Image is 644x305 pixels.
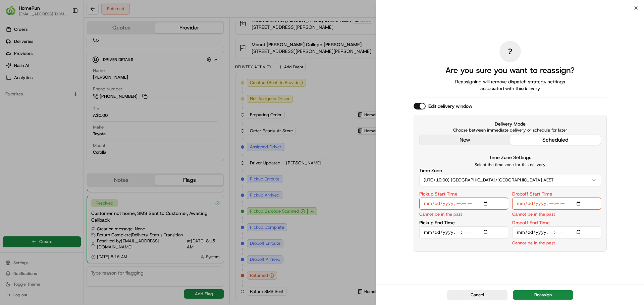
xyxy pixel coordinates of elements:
[7,98,12,103] div: 📗
[114,66,122,74] button: Start new chat
[512,192,552,196] label: Dropoff Start Time
[419,168,442,173] label: Time Zone
[419,121,601,127] label: Delivery Mode
[512,220,550,225] label: Dropoff End Time
[67,113,81,119] span: Pylon
[17,43,111,50] input: Clear
[419,162,601,167] p: Select the time zone for this delivery
[419,220,455,225] label: Pickup End Time
[489,154,531,160] label: Time Zone Settings
[47,113,81,119] a: Powered byPylon
[419,192,458,196] label: Pickup Start Time
[510,135,601,145] button: scheduled
[4,94,54,106] a: 📗Knowledge Base
[512,211,555,217] p: Cannot be in the past
[513,290,573,300] button: Reassign
[419,211,462,217] p: Cannot be in the past
[63,97,108,104] span: API Documentation
[23,71,85,76] div: We're available if you need us!
[419,127,601,133] p: Choose between immediate delivery or schedule for later
[13,97,51,104] span: Knowledge Base
[499,41,521,62] div: ?
[7,7,20,20] img: Nash
[445,65,575,76] h2: Are you sure you want to reassign?
[7,64,19,76] img: 1736555255976-a54dd68f-1ca7-489b-9aae-adbdc363a1c4
[23,64,110,71] div: Start new chat
[446,78,575,92] span: Reassigning will remove dispatch strategy settings associated with this delivery
[420,135,510,145] button: now
[57,98,62,103] div: 💻
[54,94,110,106] a: 💻API Documentation
[428,103,472,109] label: Edit delivery window
[7,27,122,37] p: Welcome 👋
[447,290,507,300] button: Cancel
[512,240,555,246] p: Cannot be in the past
